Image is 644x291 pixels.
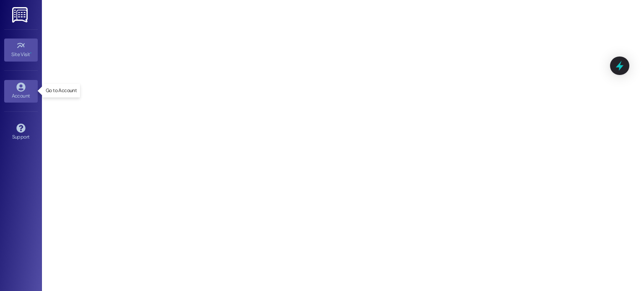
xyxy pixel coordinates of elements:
[4,39,38,61] a: Site Visit •
[4,121,38,144] a: Support
[46,87,77,94] p: Go to Account
[4,80,38,103] a: Account
[12,7,29,23] img: ResiDesk Logo
[30,50,31,56] span: •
